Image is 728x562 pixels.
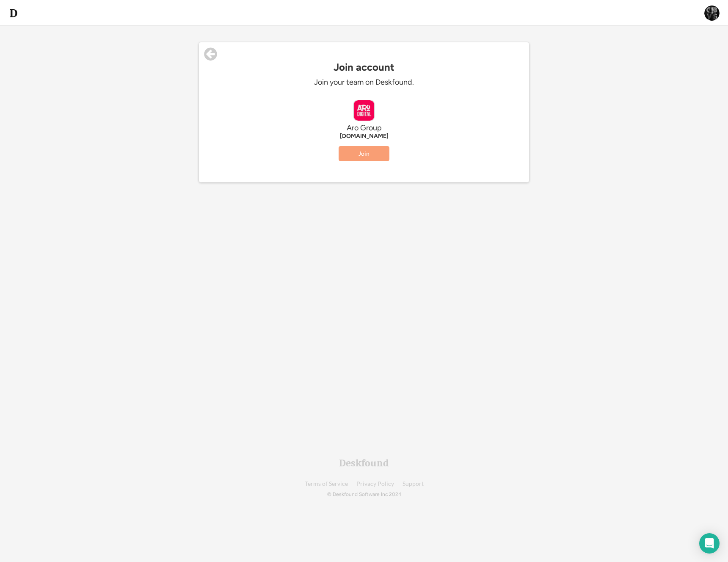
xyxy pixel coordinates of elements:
div: Aro Group [237,123,491,133]
div: [DOMAIN_NAME] [237,133,491,140]
img: d-whitebg.png [8,8,19,18]
a: Support [403,481,424,487]
a: Terms of Service [305,481,348,487]
div: Join account [199,61,529,73]
img: aro.digital [354,100,374,121]
a: Privacy Policy [356,481,394,487]
div: Deskfound [339,458,389,468]
button: Join [339,146,389,161]
img: ACg8ocKQXoqb8x3OysyKPwKy7qjxMLb07ZYDAuYxOIYVvqxqpipWhEOiTA=s96-c [704,6,720,21]
div: Open Intercom Messenger [699,533,720,554]
div: Join your team on Deskfound. [237,77,491,87]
